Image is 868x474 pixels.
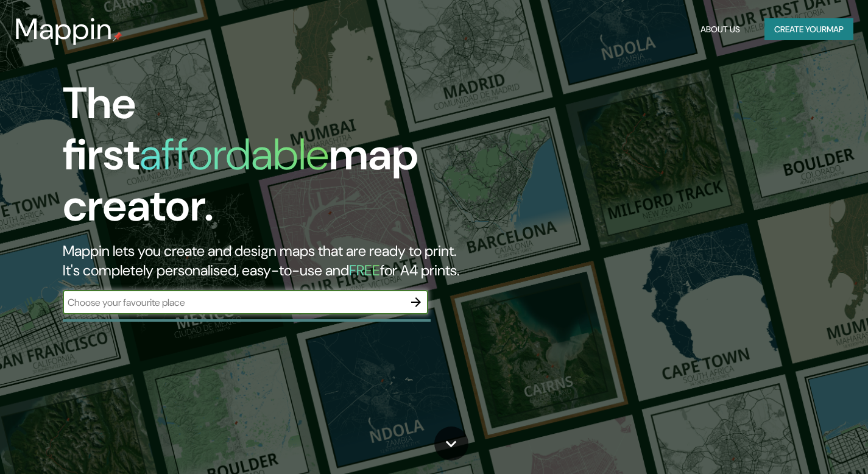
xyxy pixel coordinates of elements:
h5: FREE [349,261,380,280]
button: Create yourmap [764,18,853,41]
button: About Us [696,18,745,41]
h2: Mappin lets you create and design maps that are ready to print. It's completely personalised, eas... [63,241,497,280]
h3: Mappin [15,12,113,46]
img: mappin-pin [113,32,122,41]
h1: The first map creator. [63,78,497,241]
input: Choose your favourite place [63,295,404,310]
h1: affordable [139,126,329,183]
